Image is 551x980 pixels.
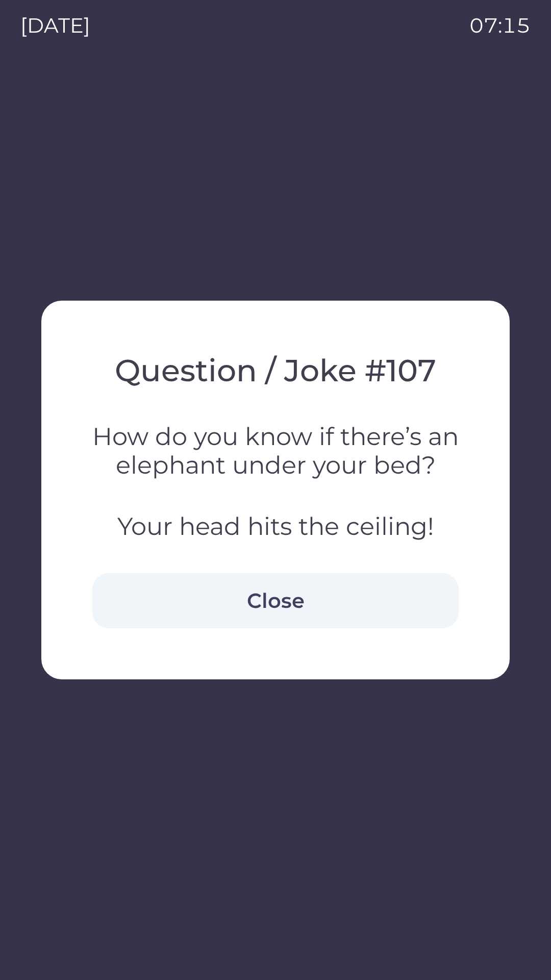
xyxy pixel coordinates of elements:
button: Close [92,573,459,628]
p: 07:15 [469,10,531,41]
p: [DATE] [20,10,90,41]
h3: How do you know if there’s an elephant under your bed? [92,422,459,479]
h3: Your head hits the ceiling! [92,512,459,541]
h2: Question / Joke # 107 [92,352,459,389]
